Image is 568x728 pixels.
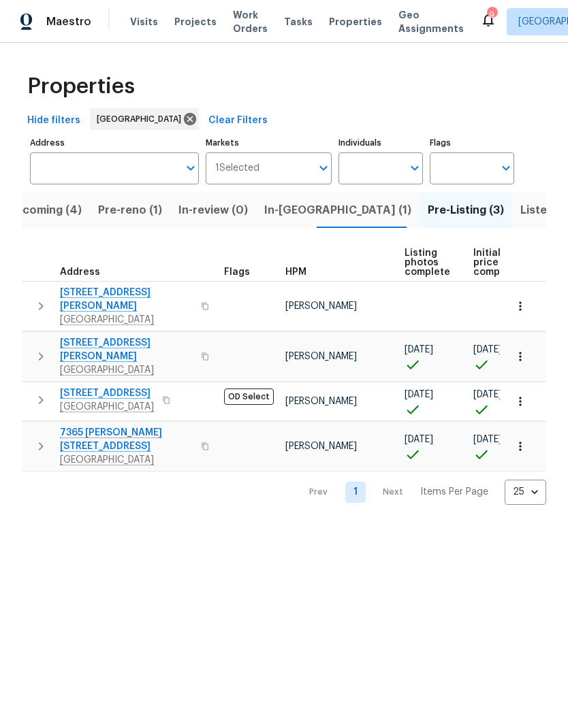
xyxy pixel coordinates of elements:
span: Upcoming (4) [7,201,82,220]
span: Listing photos complete [405,248,450,277]
span: [DATE] [473,435,502,444]
span: 1 Selected [215,163,259,174]
span: In-[GEOGRAPHIC_DATA] (1) [264,201,411,220]
button: Open [314,159,333,178]
span: [PERSON_NAME] [285,301,357,311]
button: Hide filters [22,108,86,133]
span: [PERSON_NAME] [285,397,357,406]
span: HPM [285,267,306,277]
div: [GEOGRAPHIC_DATA] [90,108,199,130]
span: [DATE] [405,345,433,354]
span: Properties [27,80,135,93]
span: [DATE] [473,390,502,399]
span: [GEOGRAPHIC_DATA] [97,112,187,126]
span: Projects [174,15,217,29]
span: Address [60,267,100,277]
a: Goto page 1 [345,482,366,503]
div: 25 [505,474,546,510]
label: Flags [430,139,514,147]
button: Open [405,159,424,178]
span: Maestro [46,15,91,29]
span: [DATE] [473,345,502,354]
span: OD Select [224,388,274,405]
span: Flags [224,267,250,277]
span: Visits [130,15,158,29]
div: 9 [487,8,496,22]
button: Open [496,159,516,178]
span: Properties [329,15,382,29]
span: [DATE] [405,435,433,444]
span: Work Orders [233,8,268,35]
span: Tasks [284,17,313,27]
span: Clear Filters [208,112,268,129]
nav: Pagination Navigation [296,480,546,505]
span: Pre-Listing (3) [428,201,504,220]
span: [PERSON_NAME] [285,442,357,451]
span: Hide filters [27,112,80,129]
span: Initial list price complete [473,248,519,277]
span: [DATE] [405,390,433,399]
label: Markets [206,139,332,147]
label: Address [30,139,199,147]
span: [PERSON_NAME] [285,352,357,361]
span: Geo Assignments [398,8,464,35]
span: Pre-reno (1) [98,201,162,220]
button: Clear Filters [203,108,273,133]
span: In-review (0) [178,201,248,220]
p: Items Per Page [420,485,488,499]
label: Individuals [338,139,423,147]
button: Open [181,159,200,178]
